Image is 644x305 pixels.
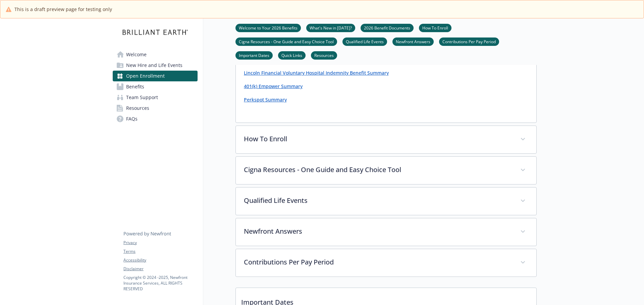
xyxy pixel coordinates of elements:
a: How To Enroll [419,24,451,31]
a: Resources [113,103,198,113]
a: Newfront Answers [392,38,434,45]
a: Perkspot Summary [244,96,287,103]
span: This is a draft preview page for testing only [14,6,112,13]
a: Welcome to Your 2026 Benefits [235,24,301,31]
a: Accessibility [123,257,197,263]
a: What's New in [DATE]? [306,24,355,31]
a: FAQs [113,113,198,124]
div: Qualified Life Events [236,187,536,215]
a: Privacy [123,240,197,246]
p: How To Enroll [244,134,512,144]
span: Resources [126,103,149,113]
span: FAQs [126,113,138,124]
a: Benefits [113,81,198,92]
a: Welcome [113,49,198,60]
a: Qualified Life Events [342,38,387,45]
a: Resources [311,52,337,58]
span: Benefits [126,81,144,92]
span: New Hire and Life Events [126,60,182,71]
a: Open Enrollment [113,71,198,81]
span: Open Enrollment [126,71,165,81]
a: Important Dates [235,52,273,58]
p: Qualified Life Events [244,196,512,206]
div: Contributions Per Pay Period [236,249,536,277]
a: New Hire and Life Events [113,60,198,71]
a: Cigna Resources - One Guide and Easy Choice Tool [235,38,337,45]
a: Team Support [113,92,198,103]
p: Cigna Resources - One Guide and Easy Choice Tool [244,165,512,175]
a: Lincoln Financial Voluntary Hospital Indemnity Benefit Summary [244,70,389,76]
span: Team Support [126,92,158,103]
a: Terms [123,248,197,254]
div: Newfront Answers [236,218,536,246]
a: Disclaimer [123,266,197,272]
p: Contributions Per Pay Period [244,257,512,267]
a: Contributions Per Pay Period [439,38,499,45]
a: Quick Links [278,52,306,58]
div: Cigna Resources - One Guide and Easy Choice Tool [236,157,536,184]
a: 2026 Benefit Documents [361,24,414,31]
div: How To Enroll [236,126,536,153]
a: 401(k) Empower Summary [244,83,303,89]
span: Welcome [126,49,147,60]
p: Newfront Answers [244,226,512,236]
p: Copyright © 2024 - 2025 , Newfront Insurance Services, ALL RIGHTS RESERVED [123,275,197,292]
